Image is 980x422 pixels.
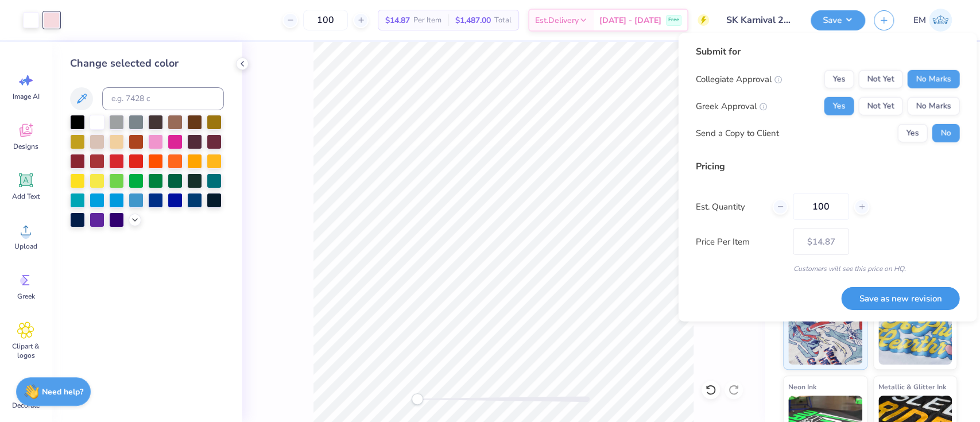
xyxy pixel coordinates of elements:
button: No Marks [907,97,959,115]
input: – – [303,10,348,30]
span: Est. Delivery [535,14,579,26]
div: Change selected color [70,56,224,71]
button: Save [811,10,865,30]
button: Save as new revision [841,287,959,310]
span: Designs [13,142,38,151]
button: Yes [897,124,927,142]
input: Untitled Design [718,9,802,32]
label: Est. Quantity [695,200,764,214]
span: $14.87 [385,14,410,26]
button: No [932,124,959,142]
img: Emily Mcclelland [929,9,952,32]
span: Total [494,14,512,26]
button: Yes [824,70,854,88]
a: EM [908,9,957,32]
span: $1,487.00 [455,14,491,26]
span: Metallic & Glitter Ink [878,381,946,393]
input: e.g. 7428 c [102,87,224,110]
span: Add Text [12,192,40,201]
span: Clipart & logos [7,342,45,360]
span: Decorate [12,401,40,410]
span: Greek [17,292,35,301]
div: Accessibility label [412,393,423,405]
img: Standard [788,307,862,365]
button: Not Yet [858,97,902,115]
span: Free [668,16,679,24]
span: EM [913,14,926,27]
button: No Marks [907,70,959,88]
span: Upload [14,242,37,251]
div: Collegiate Approval [695,73,782,86]
input: – – [793,193,849,220]
span: Image AI [13,92,40,101]
button: Yes [824,97,854,115]
button: Not Yet [858,70,902,88]
strong: Need help? [42,386,83,397]
div: Send a Copy to Client [695,127,778,140]
div: Greek Approval [695,100,767,113]
div: Customers will see this price on HQ. [695,264,959,274]
div: Pricing [695,160,959,173]
span: Neon Ink [788,381,816,393]
div: Submit for [695,45,959,59]
img: Puff Ink [878,307,952,365]
span: [DATE] - [DATE] [599,14,661,26]
label: Price Per Item [695,235,784,249]
span: Per Item [413,14,441,26]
